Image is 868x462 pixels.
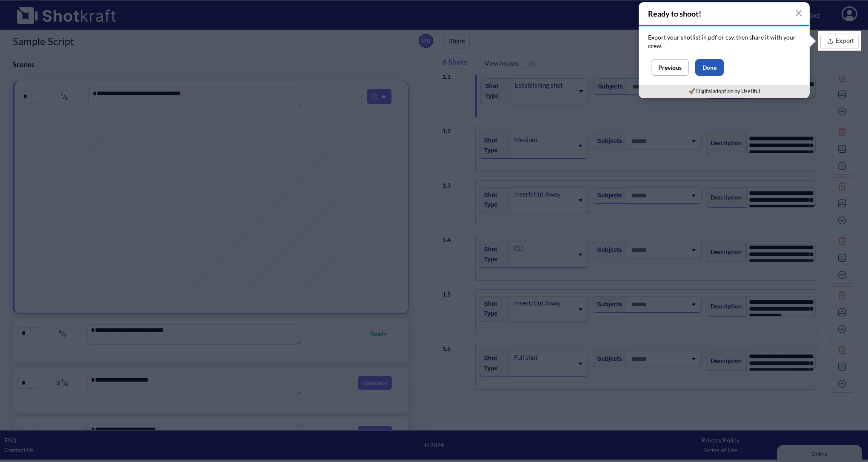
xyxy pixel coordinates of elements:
[639,3,809,25] h4: Ready to shoot!
[6,7,79,14] div: Online
[688,88,760,94] a: 🚀 Digital adoption by Usetiful
[820,34,859,49] button: Export
[825,36,836,47] img: Export Icon
[648,33,800,50] p: Export your shotlist in pdf or csv, then share it with your crew.
[695,59,724,76] button: Done
[651,59,689,76] button: Previous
